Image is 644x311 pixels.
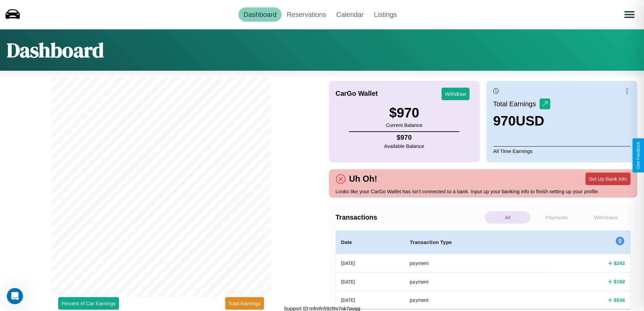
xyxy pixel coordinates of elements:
h4: CarGo Wallet [336,90,378,97]
button: Set Up Bank Info [586,173,630,185]
p: Withdraws [583,211,629,224]
th: [DATE] [336,272,405,291]
h4: $ 242 [614,260,625,267]
h3: 970 USD [493,113,550,129]
p: Total Earnings [493,98,540,110]
iframe: Intercom live chat [7,288,23,304]
div: Give Feedback [636,142,641,169]
button: Open menu [620,5,639,24]
h1: Dashboard [7,36,104,64]
button: Percent of Car Earnings [58,297,119,310]
p: Looks like your CarGo Wallet has isn't connected to a bank. Input up your banking info to finish ... [336,187,631,196]
th: payment [404,291,550,309]
h4: Transactions [336,214,483,221]
a: Listings [369,7,402,22]
th: [DATE] [336,291,405,309]
h4: $ 192 [614,278,625,285]
h4: $ 536 [614,296,625,304]
p: Payments [534,211,579,224]
h4: $ 970 [384,134,424,141]
a: Dashboard [238,7,282,22]
a: Reservations [282,7,331,22]
h3: $ 970 [386,105,422,120]
th: [DATE] [336,254,405,273]
p: All Time Earnings [493,146,630,156]
button: Withdraw [442,88,470,100]
h4: Uh Oh! [346,174,381,184]
h4: Date [341,238,399,246]
a: Calendar [331,7,369,22]
button: Total Earnings [225,297,264,310]
p: All [485,211,530,224]
h4: Transaction Type [410,238,545,246]
th: payment [404,272,550,291]
p: Current Balance [386,120,422,130]
th: payment [404,254,550,273]
table: simple table [336,230,631,309]
p: Available Balance [384,141,424,151]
